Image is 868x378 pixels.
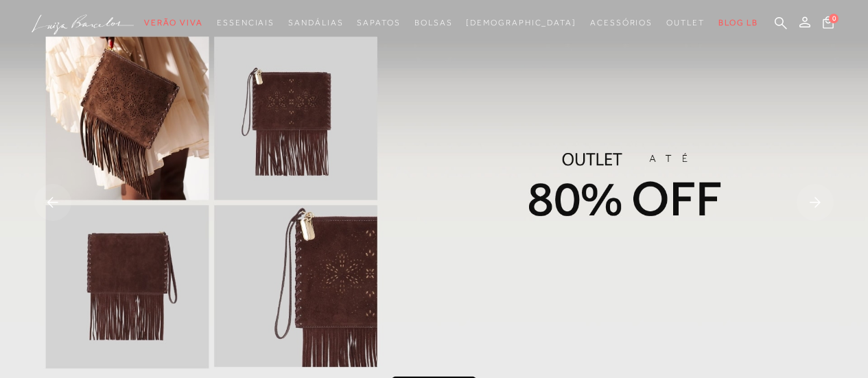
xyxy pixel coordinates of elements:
span: Outlet [666,18,705,27]
span: [DEMOGRAPHIC_DATA] [466,18,576,27]
span: BLOG LB [718,18,758,27]
span: Verão Viva [144,18,203,27]
a: categoryNavScreenReaderText [288,10,343,36]
span: Sapatos [357,18,400,27]
span: Acessórios [590,18,653,27]
span: Sandálias [288,18,343,27]
a: categoryNavScreenReaderText [414,10,453,36]
button: 0 [819,15,838,34]
a: categoryNavScreenReaderText [666,10,705,36]
a: categoryNavScreenReaderText [590,10,653,36]
span: Bolsas [414,18,453,27]
a: noSubCategoriesText [466,10,576,36]
a: categoryNavScreenReaderText [144,10,203,36]
span: Essenciais [217,18,274,27]
a: categoryNavScreenReaderText [217,10,274,36]
a: BLOG LB [718,10,758,36]
a: categoryNavScreenReaderText [357,10,400,36]
span: 0 [829,14,838,23]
